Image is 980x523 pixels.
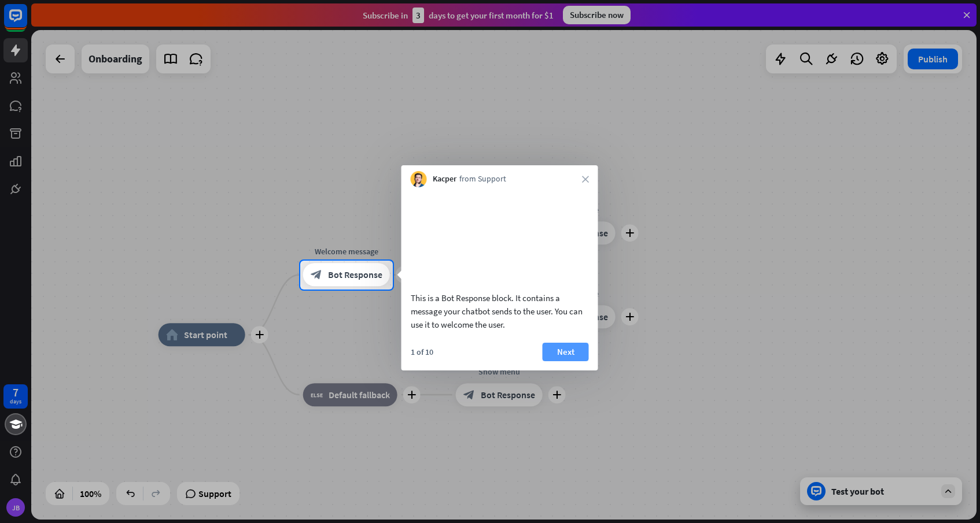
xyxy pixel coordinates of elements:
[543,343,589,361] button: Next
[9,5,44,39] button: Open LiveChat chat widget
[311,269,322,281] i: block_bot_response
[328,269,382,281] span: Bot Response
[433,173,456,185] span: Kacper
[411,291,589,331] div: This is a Bot Response block. It contains a message your chatbot sends to the user. You can use i...
[459,173,506,185] span: from Support
[411,347,433,357] div: 1 of 10
[582,176,589,183] i: close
